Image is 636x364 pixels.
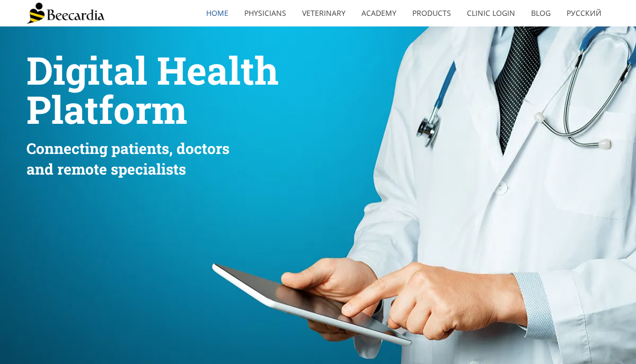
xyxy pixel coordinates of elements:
a: Blog [523,1,559,25]
span: Digital Health [26,45,279,95]
span: and remote specialists [26,159,186,179]
img: Beecardia [26,3,104,24]
a: Physicians [236,1,294,25]
span: Connecting patients, doctors [26,139,229,158]
span: Platform [26,84,187,134]
a: Русский [559,1,609,25]
a: Academy [354,1,404,25]
a: Products [404,1,459,25]
a: Clinic Login [459,1,523,25]
a: home [198,1,236,25]
a: Veterinary [294,1,354,25]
